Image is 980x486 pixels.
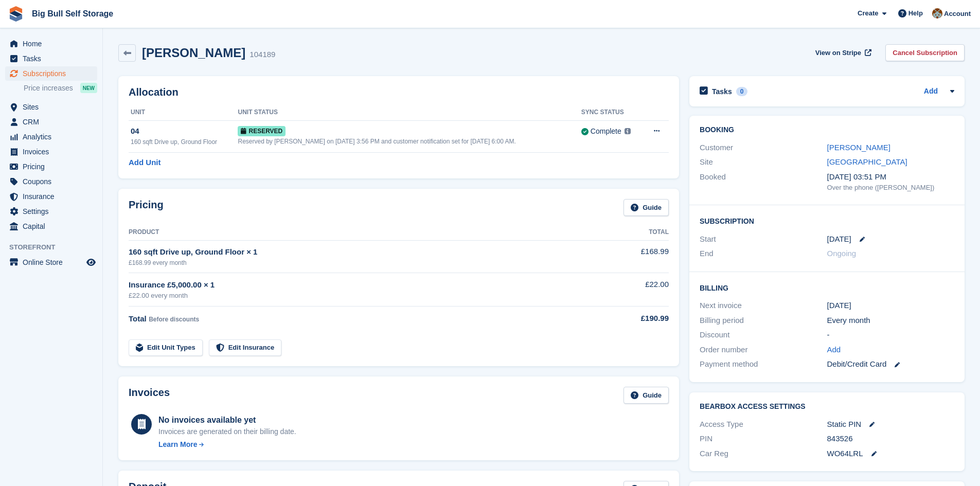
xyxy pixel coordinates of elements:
span: Reserved [238,126,286,136]
span: Storefront [9,242,102,253]
span: Subscriptions [23,66,84,81]
div: Payment method [700,358,827,370]
div: Complete [591,126,621,137]
span: Account [944,9,971,19]
div: Customer [700,142,827,154]
a: menu [5,145,97,159]
div: Debit/Credit Card [827,358,954,370]
div: Insurance £5,000.00 × 1 [129,279,585,291]
div: Next invoice [700,300,827,312]
a: Preview store [85,256,97,268]
a: menu [5,189,97,204]
div: Billing period [700,315,827,327]
div: Start [700,233,827,245]
span: Pricing [23,159,84,174]
div: WO64LRL [827,448,954,460]
span: Coupons [23,174,84,189]
time: 2025-09-25 23:00:00 UTC [827,233,851,245]
a: Add [924,86,938,98]
h2: Subscription [700,215,954,226]
span: Settings [23,204,84,219]
a: menu [5,174,97,189]
div: - [827,329,954,341]
h2: BearBox Access Settings [700,403,954,411]
div: 843526 [827,433,954,445]
h2: [PERSON_NAME] [142,46,245,60]
img: stora-icon-8386f47178a22dfd0bd8f6a31ec36ba5ce8667c1dd55bd0f319d3a0aa187defe.svg [8,6,24,22]
div: [DATE] 03:51 PM [827,171,954,183]
div: Discount [700,329,827,341]
td: £168.99 [585,240,669,273]
a: menu [5,115,97,129]
span: Home [23,37,84,51]
h2: Allocation [129,86,669,98]
div: 160 sqft Drive up, Ground Floor [131,137,238,147]
div: Invoices are generated on their billing date. [158,426,296,437]
h2: Booking [700,126,954,134]
div: End [700,248,827,260]
span: Sites [23,100,84,114]
th: Unit Status [238,104,581,121]
a: [PERSON_NAME] [827,143,890,152]
div: £190.99 [585,313,669,325]
div: Every month [827,315,954,327]
span: Insurance [23,189,84,204]
span: Help [908,8,923,19]
span: Tasks [23,51,84,66]
span: Before discounts [149,316,199,323]
div: No invoices available yet [158,414,296,426]
div: £22.00 every month [129,291,585,301]
a: menu [5,255,97,269]
a: Add [827,344,841,356]
h2: Invoices [129,387,170,404]
a: menu [5,37,97,51]
div: Static PIN [827,419,954,430]
h2: Billing [700,282,954,293]
a: Learn More [158,439,296,450]
a: Edit Unit Types [129,339,203,356]
div: 04 [131,125,238,137]
span: CRM [23,115,84,129]
td: £22.00 [585,273,669,307]
span: View on Stripe [815,48,861,58]
div: PIN [700,433,827,445]
a: [GEOGRAPHIC_DATA] [827,157,907,166]
a: menu [5,51,97,66]
div: £168.99 every month [129,258,585,267]
div: 160 sqft Drive up, Ground Floor × 1 [129,246,585,258]
a: Edit Insurance [209,339,282,356]
div: NEW [80,83,97,93]
div: Access Type [700,419,827,430]
th: Total [585,224,669,241]
a: Guide [623,387,669,404]
th: Product [129,224,585,241]
a: Big Bull Self Storage [28,5,117,22]
div: Order number [700,344,827,356]
th: Sync Status [581,104,642,121]
div: Reserved by [PERSON_NAME] on [DATE] 3:56 PM and customer notification set for [DATE] 6:00 AM. [238,137,581,146]
span: Invoices [23,145,84,159]
h2: Tasks [712,87,732,96]
span: Online Store [23,255,84,269]
a: Add Unit [129,157,161,169]
a: Price increases NEW [24,82,97,94]
a: menu [5,130,97,144]
img: Mike Llewellen Palmer [932,8,942,19]
span: Analytics [23,130,84,144]
div: 0 [736,87,748,96]
a: menu [5,100,97,114]
a: Guide [623,199,669,216]
th: Unit [129,104,238,121]
a: menu [5,204,97,219]
span: Create [858,8,878,19]
img: icon-info-grey-7440780725fd019a000dd9b08b2336e03edf1995a4989e88bcd33f0948082b44.svg [625,128,631,134]
div: Site [700,156,827,168]
a: menu [5,219,97,233]
a: menu [5,66,97,81]
a: menu [5,159,97,174]
span: Price increases [24,83,73,93]
div: Learn More [158,439,197,450]
div: [DATE] [827,300,954,312]
h2: Pricing [129,199,164,216]
div: 104189 [250,49,275,61]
